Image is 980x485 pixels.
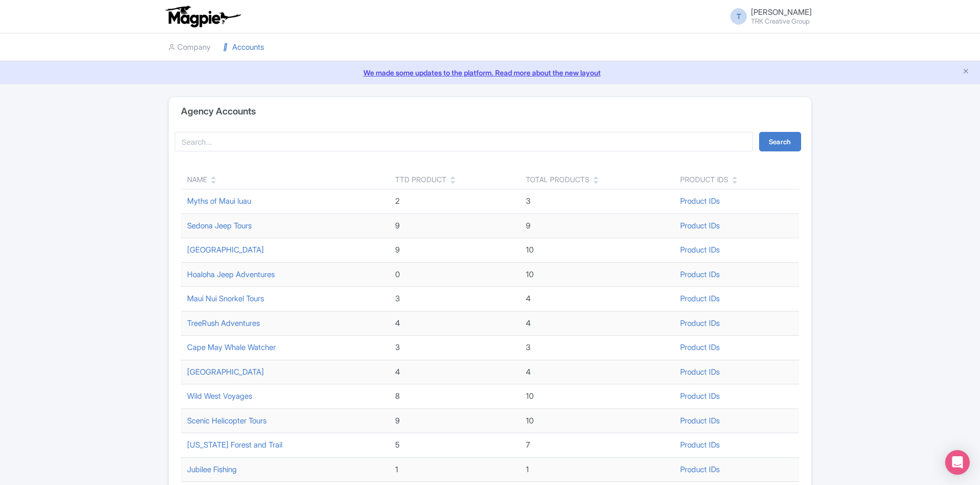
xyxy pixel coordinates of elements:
[168,33,211,62] a: Company
[187,342,276,352] a: Cape May Whale Watcher
[6,67,974,78] a: We made some updates to the platform. Read more about the new layout
[751,7,812,17] span: [PERSON_NAME]
[520,189,675,214] td: 3
[680,416,720,425] a: Product IDs
[389,384,520,409] td: 8
[520,238,675,263] td: 10
[187,318,260,328] a: TreeRush Adventures
[389,409,520,433] td: 9
[187,221,252,230] a: Sedona Jeep Tours
[187,269,275,279] a: Hoaloha Jeep Adventures
[724,8,812,25] a: T [PERSON_NAME] TRK Creative Group
[187,440,282,450] a: [US_STATE] Forest and Trail
[389,311,520,336] td: 4
[187,196,251,206] a: Myths of Maui luau
[163,5,242,28] img: logo-ab69f6fb50320c5b225c76a69d11143b.png
[395,174,446,185] div: TTD Product
[526,174,589,185] div: Total Products
[181,106,256,117] h4: Agency Accounts
[680,245,720,255] a: Product IDs
[680,342,720,352] a: Product IDs
[389,238,520,263] td: 9
[520,433,675,458] td: 7
[680,294,720,303] a: Product IDs
[187,464,237,474] a: Jubilee Fishing
[520,262,675,287] td: 10
[520,336,675,360] td: 3
[187,174,207,185] div: Name
[187,294,264,303] a: Maui Nui Snorkel Tours
[680,269,720,279] a: Product IDs
[680,440,720,450] a: Product IDs
[680,174,728,185] div: Product IDs
[389,262,520,287] td: 0
[187,416,267,425] a: Scenic Helicopter Tours
[680,391,720,401] a: Product IDs
[520,287,675,312] td: 4
[520,360,675,384] td: 4
[680,318,720,328] a: Product IDs
[520,457,675,482] td: 1
[187,391,252,401] a: Wild West Voyages
[680,221,720,230] a: Product IDs
[945,450,970,475] div: Open Intercom Messenger
[187,367,264,377] a: [GEOGRAPHIC_DATA]
[389,189,520,214] td: 2
[520,311,675,336] td: 4
[389,336,520,360] td: 3
[759,132,801,151] button: Search
[187,245,264,255] a: [GEOGRAPHIC_DATA]
[680,367,720,377] a: Product IDs
[962,66,970,78] button: Close announcement
[389,287,520,312] td: 3
[730,8,747,25] span: T
[680,464,720,474] a: Product IDs
[520,409,675,433] td: 10
[175,132,753,151] input: Search...
[389,360,520,384] td: 4
[520,384,675,409] td: 10
[680,196,720,206] a: Product IDs
[751,18,812,25] small: TRK Creative Group
[223,33,264,62] a: Accounts
[520,214,675,238] td: 9
[389,433,520,458] td: 5
[389,457,520,482] td: 1
[389,214,520,238] td: 9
